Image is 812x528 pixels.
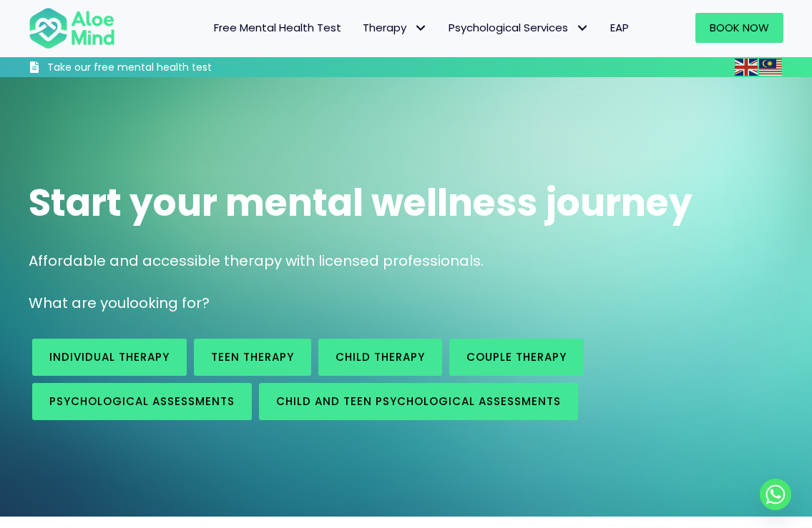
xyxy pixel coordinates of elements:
[47,61,263,75] h3: Take our free mental health test
[735,59,759,75] a: English
[572,18,592,39] span: Psychological Services: submenu
[32,383,252,420] a: Psychological assessments
[438,13,600,43] a: Psychological ServicesPsychological Services: submenu
[29,251,783,272] p: Affordable and accessible therapy with licensed professionals.
[276,394,561,409] span: Child and Teen Psychological assessments
[710,20,769,35] span: Book Now
[29,61,263,77] a: Take our free mental health test
[759,59,782,76] img: ms
[759,59,783,75] a: Malay
[449,339,584,376] a: Couple therapy
[318,339,442,376] a: Child Therapy
[129,13,640,43] nav: Menu
[126,293,210,313] span: looking for?
[214,20,341,35] span: Free Mental Health Test
[600,13,640,43] a: EAP
[449,20,589,35] span: Psychological Services
[211,349,294,364] span: Teen Therapy
[760,479,791,510] a: Whatsapp
[336,349,425,364] span: Child Therapy
[29,293,126,313] span: What are you
[259,383,578,420] a: Child and Teen Psychological assessments
[352,13,438,43] a: TherapyTherapy: submenu
[29,6,115,50] img: Aloe mind Logo
[194,339,311,376] a: Teen Therapy
[49,349,170,364] span: Individual therapy
[410,18,431,39] span: Therapy: submenu
[49,394,235,409] span: Psychological assessments
[695,13,783,43] a: Book Now
[203,13,352,43] a: Free Mental Health Test
[32,339,187,376] a: Individual therapy
[735,59,758,76] img: en
[466,349,567,364] span: Couple therapy
[363,20,427,35] span: Therapy
[610,20,629,35] span: EAP
[29,176,693,229] span: Start your mental wellness journey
